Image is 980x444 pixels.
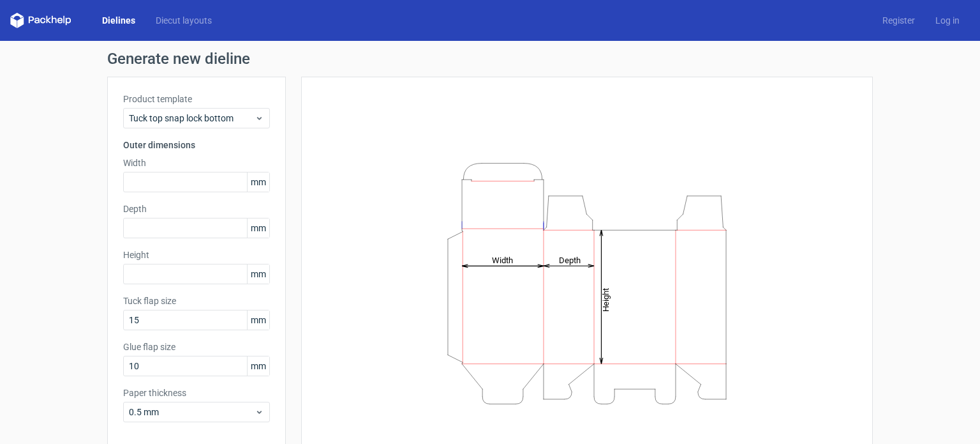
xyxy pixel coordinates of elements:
[492,255,513,264] tspan: Width
[247,172,269,192] span: mm
[123,93,270,105] label: Product template
[107,51,873,66] h1: Generate new dieline
[247,264,269,284] span: mm
[123,203,270,215] label: Depth
[129,112,255,125] span: Tuck top snap lock bottom
[145,14,222,27] a: Diecut layouts
[925,14,970,27] a: Log in
[123,139,270,151] h3: Outer dimensions
[123,341,270,353] label: Glue flap size
[601,287,611,311] tspan: Height
[92,14,145,27] a: Dielines
[247,218,269,238] span: mm
[247,356,269,376] span: mm
[559,255,581,264] tspan: Depth
[247,310,269,330] span: mm
[123,387,270,399] label: Paper thickness
[872,14,925,27] a: Register
[123,295,270,307] label: Tuck flap size
[129,406,255,418] span: 0.5 mm
[123,157,270,169] label: Width
[123,249,270,261] label: Height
